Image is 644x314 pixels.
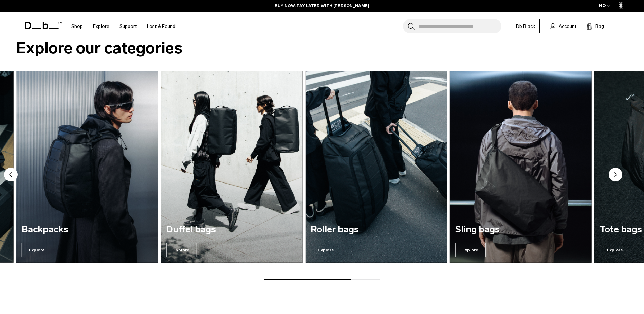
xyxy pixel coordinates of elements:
[305,71,447,263] a: Roller bags Explore
[16,71,158,263] a: Backpacks Explore
[311,243,341,257] span: Explore
[455,225,586,235] h3: Sling bags
[455,243,486,257] span: Explore
[450,71,592,263] div: 6 / 7
[147,14,176,38] a: Lost & Found
[22,225,153,235] h3: Backpacks
[275,3,369,9] a: BUY NOW, PAY LATER WITH [PERSON_NAME]
[71,14,83,38] a: Shop
[305,71,447,263] div: 5 / 7
[311,225,442,235] h3: Roller bags
[16,36,628,60] h2: Explore our categories
[22,243,52,257] span: Explore
[550,22,576,30] a: Account
[587,22,604,30] button: Bag
[161,71,303,263] div: 4 / 7
[161,71,303,263] a: Duffel bags Explore
[93,14,109,38] a: Explore
[119,14,137,38] a: Support
[450,71,592,263] a: Sling bags Explore
[16,71,158,263] div: 3 / 7
[609,168,622,182] button: Next slide
[600,243,630,257] span: Explore
[595,23,604,30] span: Bag
[166,243,197,257] span: Explore
[512,19,540,33] a: Db Black
[559,23,576,30] span: Account
[166,225,297,235] h3: Duffel bags
[66,12,181,41] nav: Main Navigation
[4,168,18,182] button: Previous slide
